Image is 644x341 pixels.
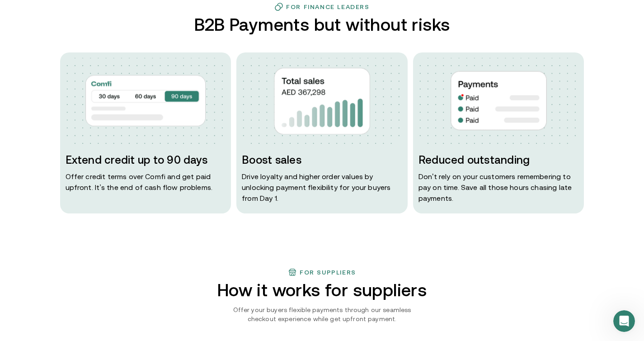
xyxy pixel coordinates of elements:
h3: For Finance Leaders [286,3,369,10]
h2: How it works for suppliers [190,280,454,300]
h3: Extend credit up to 90 days [66,153,226,167]
h3: Boost sales [242,153,402,167]
img: img [451,71,547,130]
img: finance [288,268,297,277]
iframe: Intercom live chat [613,310,635,332]
h3: For suppliers [300,269,356,276]
img: dots [242,58,402,144]
p: Don ' t rely on your customers remembering to pay on time. Save all those hours chasing late paym... [418,171,579,204]
img: dots [418,58,579,144]
p: Offer credit terms over Comfi and get paid upfront. It’s the end of cash flow problems. [66,171,226,193]
h3: Reduced outstanding [418,153,579,167]
p: Offer your buyers flexible payments through our seamless checkout experience while get upfront pa... [220,305,425,323]
p: Drive loyalty and higher order values by unlocking payment flexibility for your buyers from Day 1. [242,171,402,204]
img: finance [274,2,283,11]
img: dots [66,58,226,144]
h2: B2B Payments but without risks [190,15,454,34]
img: img [274,67,370,134]
img: img [85,68,206,133]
